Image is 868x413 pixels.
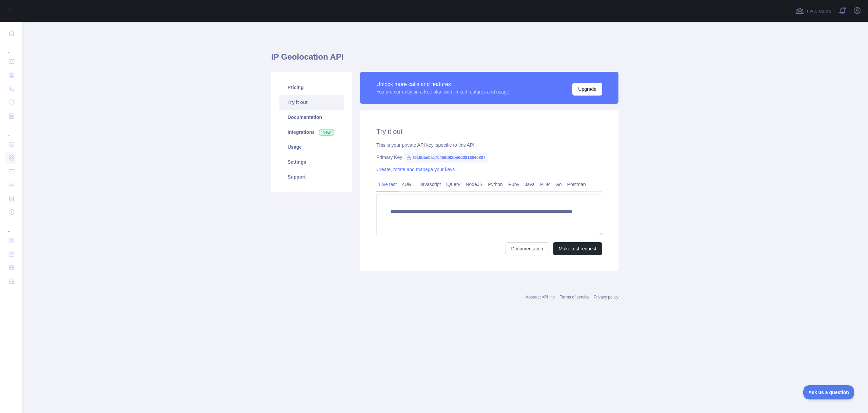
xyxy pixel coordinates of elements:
[279,140,344,154] a: Usage
[572,83,602,96] button: Upgrade
[279,125,344,140] a: Integrations New
[417,179,443,190] a: Javascript
[522,179,538,190] a: Java
[279,154,344,169] a: Settings
[271,51,618,68] h1: IP Geolocation API
[485,179,506,190] a: Python
[560,295,589,300] a: Terms of service
[803,385,854,399] iframe: Toggle Customer Support
[537,179,553,190] a: PHP
[5,123,16,137] div: ...
[279,169,344,184] a: Support
[506,242,549,255] a: Documentation
[553,242,602,255] button: Make test request
[376,154,602,161] div: Primary Key:
[319,129,334,136] span: New
[594,295,618,300] a: Privacy policy
[399,179,417,190] a: cURL
[526,295,556,300] a: Abstract API Inc.
[794,5,833,16] button: Invite users
[553,179,565,190] a: Go
[376,127,602,136] h2: Try it out
[443,179,463,190] a: jQuery
[5,220,16,233] div: ...
[5,41,16,54] div: ...
[279,80,344,95] a: Pricing
[376,88,509,95] div: You are currently on a free plan with limited features and usage
[463,179,485,190] a: NodeJS
[376,142,602,148] div: This is your private API key, specific to this API.
[376,167,455,172] a: Create, rotate and manage your keys
[805,7,831,15] span: Invite users
[376,80,509,88] div: Unlock more calls and features
[279,110,344,125] a: Documentation
[279,95,344,110] a: Try it out
[506,179,522,190] a: Ruby
[376,179,399,190] a: Live test
[403,152,488,163] span: f918b5e0a17c468d82be0d2818040807
[565,179,589,190] a: Postman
